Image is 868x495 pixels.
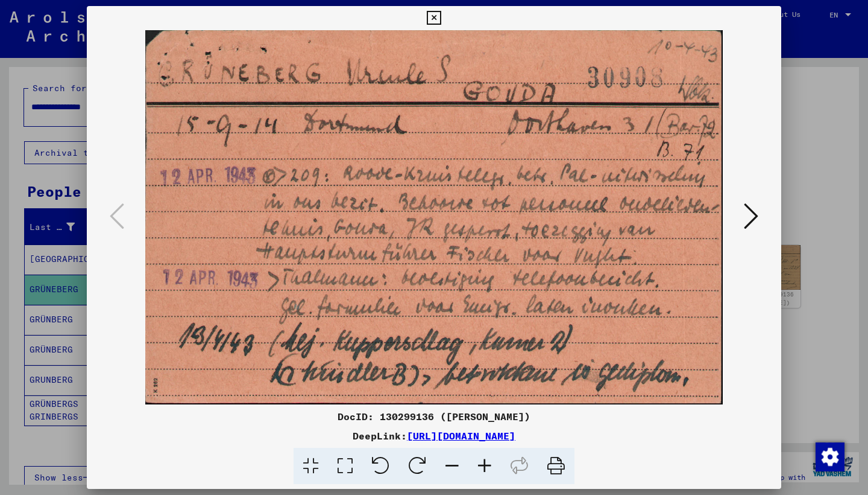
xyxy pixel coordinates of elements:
a: [URL][DOMAIN_NAME] [407,430,515,442]
div: Change consent [815,442,844,471]
div: DocID: 130299136 ([PERSON_NAME]) [87,409,781,424]
div: DeepLink: [87,429,781,443]
img: 001.jpg [128,30,740,404]
img: Change consent [816,442,844,471]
